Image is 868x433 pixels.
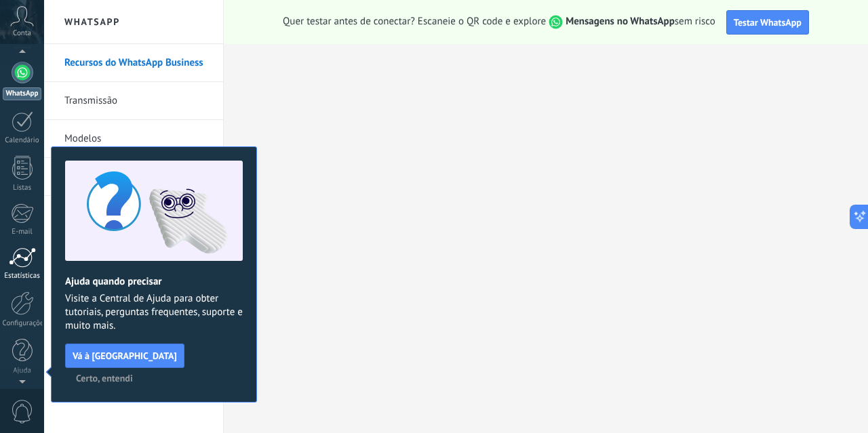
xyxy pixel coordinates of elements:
[566,15,675,28] strong: Mensagens no WhatsApp
[65,275,243,288] h2: Ajuda quando precisar
[76,373,133,383] span: Certo, entendi
[44,82,223,120] li: Transmissão
[65,344,184,368] button: Vá à [GEOGRAPHIC_DATA]
[3,319,42,328] div: Configurações
[44,44,223,82] li: Recursos do WhatsApp Business
[64,120,210,158] a: Modelos
[73,351,177,360] span: Vá à [GEOGRAPHIC_DATA]
[44,120,223,158] li: Modelos
[3,228,42,236] div: E-mail
[283,15,715,29] span: Quer testar antes de conectar? Escaneie o QR code e explore sem risco
[65,292,243,333] span: Visite a Central de Ajuda para obter tutoriais, perguntas frequentes, suporte e muito mais.
[70,368,139,388] button: Certo, entendi
[13,29,31,38] span: Conta
[3,367,42,375] div: Ajuda
[726,10,809,35] button: Testar WhatsApp
[734,16,802,28] span: Testar WhatsApp
[64,44,210,82] a: Recursos do WhatsApp Business
[64,82,210,120] a: Transmissão
[3,272,42,281] div: Estatísticas
[3,87,41,100] div: WhatsApp
[3,136,42,145] div: Calendário
[3,184,42,192] div: Listas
